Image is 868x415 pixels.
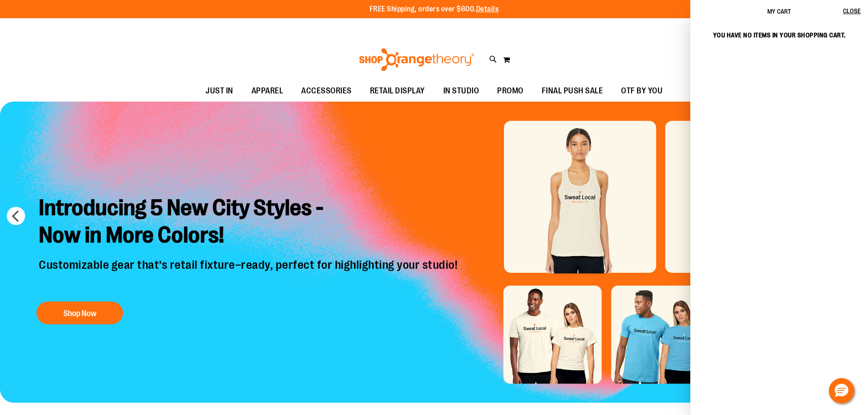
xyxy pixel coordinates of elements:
[542,81,603,101] span: FINAL PUSH SALE
[497,81,524,101] span: PROMO
[292,81,361,102] a: ACCESSORIES
[443,81,479,101] span: IN STUDIO
[829,378,854,404] button: Hello, have a question? Let’s chat.
[843,7,861,15] span: Close
[32,187,466,257] h2: Introducing 5 New City Styles - Now in More Colors!
[767,8,791,15] span: My Cart
[242,81,293,102] a: APPAREL
[252,81,283,101] span: APPAREL
[7,207,25,225] button: prev
[361,81,434,102] a: RETAIL DISPLAY
[713,31,846,39] span: You have no items in your shopping cart.
[196,81,242,102] a: JUST IN
[32,257,466,292] p: Customizable gear that’s retail fixture–ready, perfect for highlighting your studio!
[301,81,352,101] span: ACCESSORIES
[370,4,499,15] p: FREE Shipping, orders over $600.
[358,48,476,71] img: Shop Orangetheory
[476,5,499,13] a: Details
[370,81,425,101] span: RETAIL DISPLAY
[488,81,533,102] a: PROMO
[32,187,466,328] a: Introducing 5 New City Styles -Now in More Colors! Customizable gear that’s retail fixture–ready,...
[36,302,123,324] button: Shop Now
[434,81,488,102] a: IN STUDIO
[621,81,663,101] span: OTF BY YOU
[205,81,233,101] span: JUST IN
[612,81,672,102] a: OTF BY YOU
[533,81,612,102] a: FINAL PUSH SALE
